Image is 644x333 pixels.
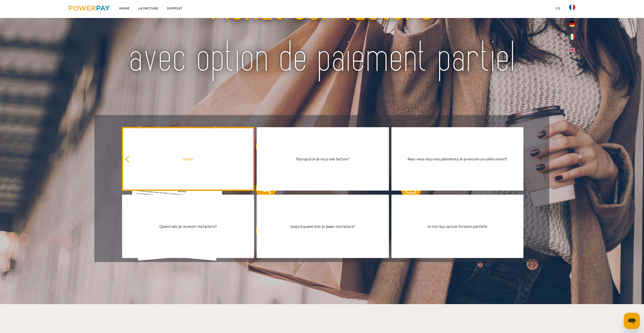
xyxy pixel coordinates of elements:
[134,4,163,13] a: LA FACTURE
[391,127,524,191] a: Avez-vous reçu mes paiements, ai-je encore un solde ouvert?
[394,223,521,230] div: Je n'ai reçu qu'une livraison partielle
[569,21,575,27] img: de
[69,6,110,11] img: logo-powerpay.svg
[569,47,575,53] img: en
[163,4,187,13] a: Support
[624,313,640,329] iframe: Bouton de lancement de la fenêtre de messagerie
[260,156,386,162] div: Pourquoi ai-je reçu une facture?
[569,34,575,40] img: it
[115,4,134,13] a: Home
[551,4,565,13] a: CG
[394,156,521,162] div: Avez-vous reçu mes paiements, ai-je encore un solde ouvert?
[125,156,251,162] div: retour
[260,223,386,230] div: Jusqu'à quand dois-je payer ma facture?
[569,4,575,10] img: fr
[125,223,251,230] div: Quand vais-je recevoir ma facture?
